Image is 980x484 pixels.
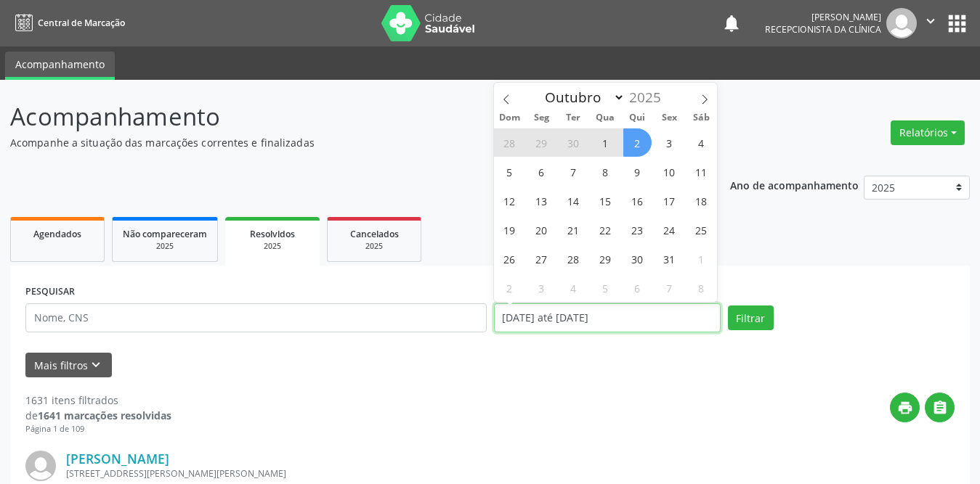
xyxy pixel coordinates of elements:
[538,87,625,107] select: Month
[923,13,939,29] i: 
[886,8,917,38] img: img
[559,186,588,215] span: Outubro 14, 2025
[623,128,652,157] span: Outubro 2, 2025
[623,216,652,244] span: Outubro 23, 2025
[495,186,524,215] span: Outubro 12, 2025
[25,423,171,435] div: Página 1 de 109
[123,228,207,240] span: Não compareceram
[687,128,716,157] span: Outubro 4, 2025
[527,216,556,244] span: Outubro 20, 2025
[891,120,965,145] button: Relatórios
[932,400,948,416] i: 
[765,23,881,36] span: Recepcionista da clínica
[765,11,881,23] div: [PERSON_NAME]
[559,216,588,244] span: Outubro 21, 2025
[687,157,716,186] span: Outubro 11, 2025
[25,353,112,378] button: Mais filtroskeyboard_arrow_down
[525,113,557,123] span: Seg
[653,113,685,123] span: Sex
[38,17,125,29] span: Central de Marcação
[589,113,621,123] span: Qua
[250,228,295,240] span: Resolvidos
[687,186,716,215] span: Outubro 18, 2025
[591,128,620,157] span: Outubro 1, 2025
[655,245,684,273] span: Outubro 31, 2025
[10,99,682,135] p: Acompanhamento
[591,157,620,186] span: Outubro 8, 2025
[527,128,556,157] span: Setembro 29, 2025
[721,13,742,33] button: notifications
[495,245,524,273] span: Outubro 26, 2025
[88,357,104,373] i: keyboard_arrow_down
[623,157,652,186] span: Outubro 9, 2025
[687,274,716,302] span: Novembro 8, 2025
[10,135,682,150] p: Acompanhe a situação das marcações correntes e finalizadas
[66,451,169,467] a: [PERSON_NAME]
[623,274,652,302] span: Novembro 6, 2025
[66,467,955,480] div: [STREET_ADDRESS][PERSON_NAME][PERSON_NAME]
[687,245,716,273] span: Novembro 1, 2025
[494,303,721,332] input: Selecione um intervalo
[494,113,526,123] span: Dom
[495,157,524,186] span: Outubro 5, 2025
[591,186,620,215] span: Outubro 15, 2025
[527,245,556,273] span: Outubro 27, 2025
[897,400,913,416] i: print
[495,128,524,157] span: Setembro 28, 2025
[655,216,684,244] span: Outubro 24, 2025
[621,113,653,123] span: Qui
[25,281,75,303] label: PESQUISAR
[38,409,171,422] strong: 1641 marcações resolvidas
[527,186,556,215] span: Outubro 13, 2025
[10,11,125,35] a: Central de Marcação
[591,245,620,273] span: Outubro 29, 2025
[623,186,652,215] span: Outubro 16, 2025
[25,451,56,481] img: img
[33,228,81,240] span: Agendados
[591,216,620,244] span: Outubro 22, 2025
[655,128,684,157] span: Outubro 3, 2025
[25,303,487,332] input: Nome, CNS
[591,274,620,302] span: Novembro 5, 2025
[559,274,588,302] span: Novembro 4, 2025
[917,8,944,38] button: 
[123,241,207,252] div: 2025
[655,274,684,302] span: Novembro 7, 2025
[559,157,588,186] span: Outubro 7, 2025
[25,393,171,408] div: 1631 itens filtrados
[925,393,955,422] button: 
[338,241,410,252] div: 2025
[685,113,717,123] span: Sáb
[25,408,171,423] div: de
[623,245,652,273] span: Outubro 30, 2025
[655,157,684,186] span: Outubro 10, 2025
[655,186,684,215] span: Outubro 17, 2025
[5,52,115,80] a: Acompanhamento
[350,228,399,240] span: Cancelados
[527,157,556,186] span: Outubro 6, 2025
[559,128,588,157] span: Setembro 30, 2025
[527,274,556,302] span: Novembro 3, 2025
[559,245,588,273] span: Outubro 28, 2025
[944,11,970,36] button: apps
[557,113,589,123] span: Ter
[728,305,774,330] button: Filtrar
[687,216,716,244] span: Outubro 25, 2025
[235,241,309,252] div: 2025
[730,176,859,194] p: Ano de acompanhamento
[890,393,920,422] button: print
[495,216,524,244] span: Outubro 19, 2025
[495,274,524,302] span: Novembro 2, 2025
